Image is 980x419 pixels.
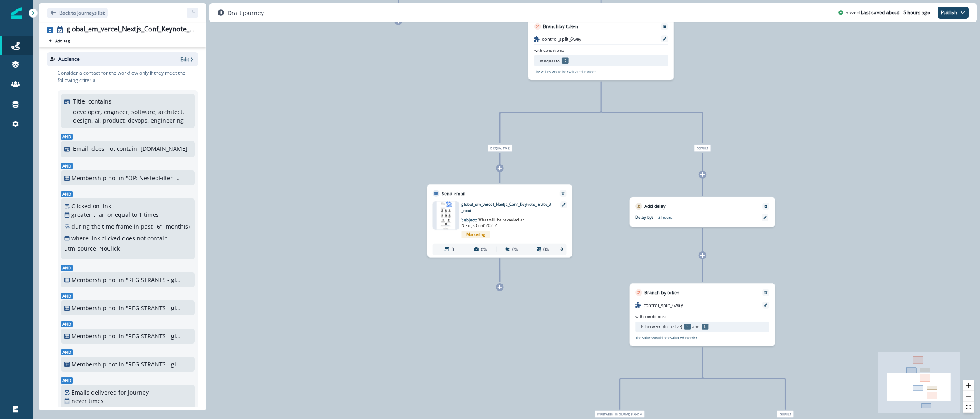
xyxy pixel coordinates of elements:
span: And [61,163,73,169]
p: [DOMAIN_NAME] [140,144,187,153]
p: during the time frame [71,222,132,231]
g: Edge from 558442e5-3a65-42a6-825c-4b2d93301051 to node-edge-label756027ad-cc6d-4940-ae01-1df59e2c... [500,82,601,143]
p: Clicked on link [71,202,111,210]
button: zoom in [963,380,974,391]
p: in past [134,222,153,231]
p: never [71,397,87,405]
img: Inflection [11,7,22,19]
button: Remove [761,291,770,295]
p: greater than or equal to [71,210,137,219]
button: Remove [761,204,770,208]
button: sidebar collapse toggle [187,8,198,18]
p: The values would be evaluated in order. [635,335,698,341]
p: Email [73,144,88,153]
g: Edge from d430aa53-d0da-4bc9-8481-bfcc211a753b to node-edge-labelecfed261-e2e5-421e-9f7f-e7a399c1... [620,347,703,409]
p: Add tag [55,38,70,43]
button: Publish [938,7,969,19]
ul: and [641,324,726,330]
div: Branch by tokenRemovecontrol_split_6waywith conditions:is equal to 2The values would be evaluated... [528,17,674,80]
p: Send email [442,190,465,197]
p: global_em_vercel_Nextjs_Conf_Keynote_Invite_3_next [461,201,552,213]
p: utm_source=NoClick [64,244,120,253]
p: times [144,210,159,219]
p: is equal to [540,57,560,64]
p: not in [108,332,124,340]
p: Title [73,97,85,106]
span: And [61,134,73,140]
p: Saved [846,9,860,16]
g: Edge from d430aa53-d0da-4bc9-8481-bfcc211a753b to node-edge-label7ed743e3-5ffb-4730-88b0-bef67c64... [702,347,785,409]
span: is equal to 2 [488,145,512,152]
p: month(s) [166,222,190,231]
p: Membership [71,304,107,312]
button: zoom out [963,391,974,402]
span: And [61,191,73,197]
p: times [89,397,104,405]
p: "REGISTRANTS - global_event_corporate_next.js-conf-IRL_20251023" [126,332,181,340]
p: not in [108,174,124,182]
span: And [61,265,73,271]
button: Remove [660,24,669,29]
span: What will be revealed at Next.js Conf 2025? [461,217,524,228]
button: Remove [559,192,568,196]
p: 0% [481,246,487,252]
p: Audience [58,55,80,63]
button: fit view [963,402,974,413]
p: Subject: [461,213,532,229]
div: Default [731,410,840,417]
span: And [61,293,73,299]
p: 1 [139,210,142,219]
div: Default [648,145,757,152]
p: 0 [452,246,454,252]
p: 0% [543,246,549,252]
p: not in [108,360,124,368]
g: Edge from 558442e5-3a65-42a6-825c-4b2d93301051 to node-edge-labelb18d380c-ebcd-43c8-ae95-c77b54f0... [601,82,702,143]
p: Branch by token [644,289,679,296]
p: Back to journeys list [59,9,105,16]
img: email asset unavailable [437,201,455,229]
p: Branch by token [543,23,578,30]
p: "REGISTRANTS - global_event_corporate_next.js-conf-virtual_20251023" [126,360,181,368]
p: Membership [71,360,107,368]
button: Go back [47,8,108,18]
p: with conditions: [635,313,666,320]
span: And [61,321,73,327]
p: " 6 " [154,222,163,231]
p: contains [88,97,111,106]
span: Marketing [461,231,490,238]
p: control_split_6way [644,302,683,309]
div: Branch by tokenRemovecontrol_split_6waywith conditions:is between (inclusive) 3and6The values wou... [630,283,775,346]
p: Membership [71,276,107,284]
p: Delay by: [635,214,658,220]
p: Consider a contact for the workflow only if they meet the following criteria [58,69,198,84]
p: with conditions: [534,47,564,53]
div: global_em_vercel_Nextjs_Conf_Keynote_Invite_3_next.js_Ship_AI-conf-invite-3_20251022_3155 [67,25,195,34]
div: is equal to 2 [445,145,555,152]
p: where link clicked [71,234,120,243]
p: Last saved about 15 hours ago [861,9,930,16]
p: is between (inclusive) [641,324,682,330]
p: "REGISTRANTS - global_event_corporate_ship-ai-virtual_20251024" [126,304,181,312]
p: not in [108,304,124,312]
p: "OP: NestedFilter_MasterEmailSuppression+3daygov" [126,174,181,182]
p: not in [108,276,124,284]
p: 6 [702,324,709,330]
span: Default [777,410,794,417]
p: Membership [71,174,107,182]
button: Add tag [47,37,71,44]
p: developer, engineer, software, architect, design, ai, product, devops, engineering [73,108,189,125]
p: Edit [180,56,189,63]
div: Send emailRemoveemail asset unavailableglobal_em_vercel_Nextjs_Conf_Keynote_Invite_3_nextSubject:... [427,184,572,258]
p: 0% [512,246,518,252]
p: 3 [684,324,691,330]
p: Emails delivered for journey [71,388,149,397]
p: control_split_6way [542,35,581,42]
p: 2 hours [658,214,729,220]
p: "REGISTRANTS - global_event_corporate_ship-ai-IRL_20251024" [126,276,181,284]
span: And [61,377,73,384]
p: Draft journey [227,9,264,17]
span: is between (inclusive) 3 and 6 [595,410,645,417]
p: does not contain [91,144,137,153]
p: Membership [71,332,107,340]
p: The values would be evaluated in order. [534,69,597,75]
